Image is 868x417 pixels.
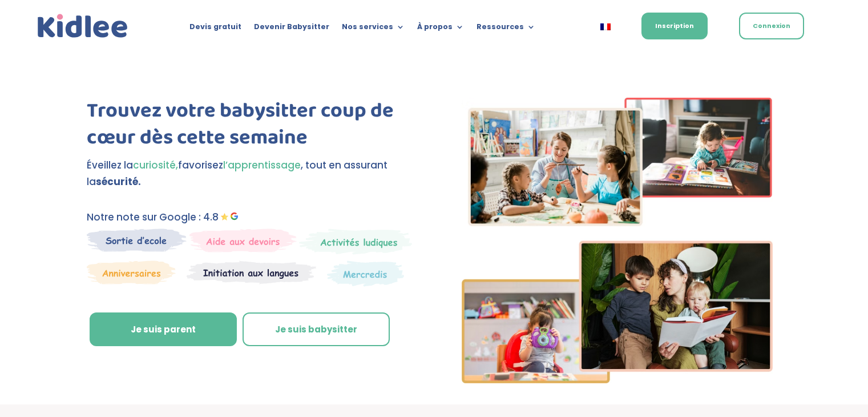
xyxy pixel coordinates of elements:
[189,23,241,35] a: Devis gratuit
[87,157,415,190] p: Éveillez la favorisez , tout en assurant la
[90,312,237,347] a: Je suis parent
[35,11,131,41] img: logo_kidlee_bleu
[87,209,415,226] p: Notre note sur Google : 4.8
[87,260,176,284] img: Anniversaire
[133,158,178,172] span: curiosité,
[96,175,141,189] strong: sécurité.
[477,23,535,35] a: Ressources
[87,228,187,252] img: Sortie decole
[342,23,405,35] a: Nos services
[189,228,297,252] img: weekends
[187,260,316,284] img: Atelier thematique
[254,23,329,35] a: Devenir Babysitter
[417,23,464,35] a: À propos
[87,98,415,157] h1: Trouvez votre babysitter coup de cœur dès cette semaine
[35,11,131,41] a: Kidlee Logo
[739,13,804,39] a: Connexion
[641,13,708,39] a: Inscription
[462,373,773,387] picture: Imgs-2
[223,158,301,172] span: l’apprentissage
[299,228,412,255] img: Mercredi
[600,23,611,30] img: Français
[243,312,390,347] a: Je suis babysitter
[327,260,404,287] img: Thematique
